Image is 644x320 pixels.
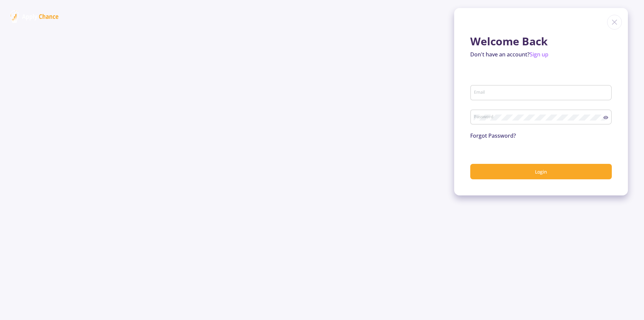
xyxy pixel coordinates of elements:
img: ApplyChance Logo [10,10,59,23]
p: Don't have an account? [470,50,612,58]
a: Sign up [530,51,548,58]
h1: Welcome Back [470,35,612,48]
button: Login [470,164,612,180]
a: Forgot Password? [470,132,516,139]
img: close icon [607,15,622,30]
span: Login [535,169,547,175]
